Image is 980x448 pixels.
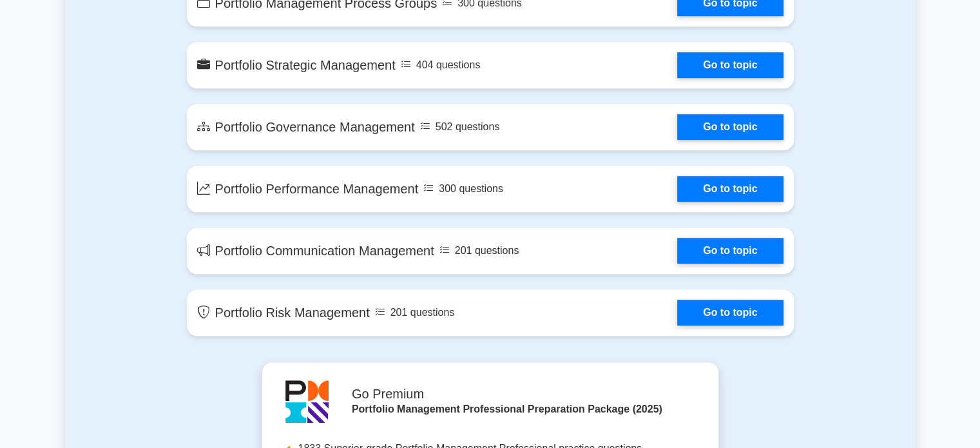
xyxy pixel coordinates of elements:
a: Go to topic [677,300,783,326]
a: Go to topic [677,52,783,78]
a: Go to topic [677,114,783,140]
a: Go to topic [677,238,783,264]
a: Go to topic [677,176,783,202]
